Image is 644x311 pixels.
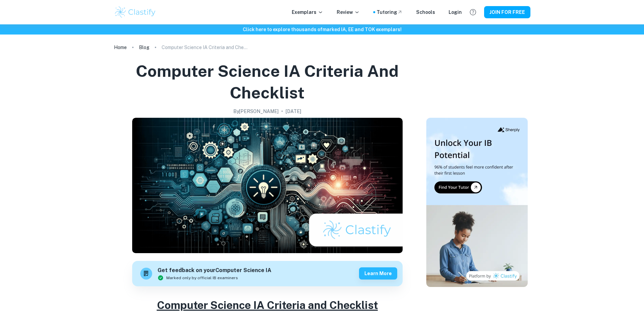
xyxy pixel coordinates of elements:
[292,8,323,16] p: Exemplars
[162,44,249,51] p: Computer Science IA Criteria and Checklist
[426,118,528,287] img: Thumbnail
[281,108,283,115] p: •
[114,5,157,19] img: Clastify logo
[158,266,271,275] h6: Get feedback on your Computer Science IA
[139,43,149,52] a: Blog
[114,43,127,52] a: Home
[337,8,360,16] p: Review
[484,6,530,18] button: JOIN FOR FREE
[132,261,403,286] a: Get feedback on yourComputer Science IAMarked only by official IB examinersLearn more
[117,60,418,104] h1: Computer Science IA Criteria and Checklist
[416,8,435,16] a: Schools
[377,8,403,16] a: Tutoring
[449,8,462,16] a: Login
[233,108,279,115] h2: By [PERSON_NAME]
[467,6,479,18] button: Help and Feedback
[132,118,403,253] img: Computer Science IA Criteria and Checklist cover image
[286,108,301,115] h2: [DATE]
[1,26,643,33] h6: Click here to explore thousands of marked IA, EE and TOK exemplars !
[359,267,397,280] button: Learn more
[166,275,238,281] span: Marked only by official IB examiners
